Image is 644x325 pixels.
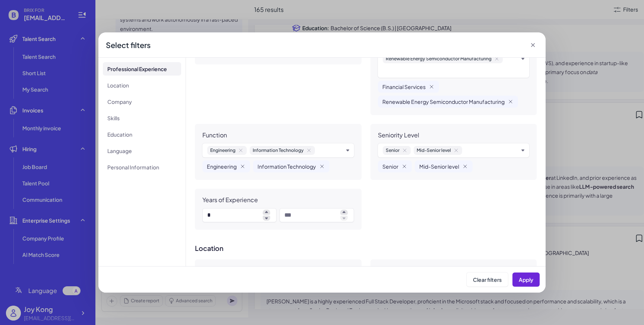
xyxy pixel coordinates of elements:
[250,146,315,155] span: Information Technology
[319,163,325,169] button: Remove Information Technology
[240,163,246,169] button: Remove Engineering
[382,98,505,105] span: Renewable Energy Semiconductor Manufacturing
[383,54,503,63] span: Renewable Energy Semiconductor Manufacturing
[378,131,419,139] div: Seniority Level
[103,111,181,125] li: Skills
[383,146,519,155] button: SeniorMid-Senior level
[103,144,181,157] li: Language
[207,146,315,155] button: EngineeringInformation Technology
[512,273,540,287] button: Apply
[508,99,514,105] button: Remove Renewable Energy Semiconductor Manufacturing
[401,163,407,169] button: Remove Senior
[195,245,537,252] h3: Location
[103,95,181,108] li: Company
[207,163,237,170] span: Engineering
[202,196,258,204] div: Years of Experience
[429,84,435,90] button: Remove Financial Services
[419,163,459,170] span: Mid-Senior level
[207,146,247,155] span: Engineering
[467,273,508,287] button: Clear filters
[103,160,181,174] li: Personal Information
[473,276,502,283] span: Clear filters
[103,62,181,76] li: Professional Experience
[382,83,426,90] span: Financial Services
[103,128,181,141] li: Education
[383,146,411,155] span: Senior
[258,163,316,170] span: Information Technology
[462,163,468,169] button: Remove Mid-Senior level
[202,131,227,139] div: Function
[382,163,398,170] span: Senior
[106,40,151,50] div: Select filters
[414,146,462,155] span: Mid-Senior level
[103,79,181,92] li: Location
[519,276,533,283] span: Apply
